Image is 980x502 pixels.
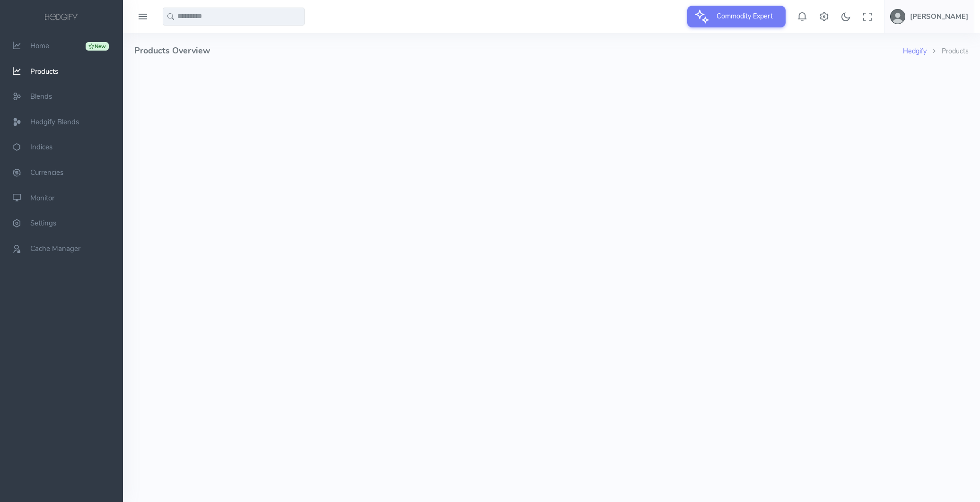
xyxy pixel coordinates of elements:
[86,42,109,51] div: New
[687,6,786,27] button: Commodity Expert
[30,193,54,203] span: Monitor
[30,244,80,253] span: Cache Manager
[890,9,905,24] img: user-image
[30,117,79,127] span: Hedgify Blends
[903,46,927,56] a: Hedgify
[43,12,80,23] img: logo
[910,13,968,20] h5: [PERSON_NAME]
[30,41,49,51] span: Home
[687,11,786,21] a: Commodity Expert
[711,6,779,26] span: Commodity Expert
[30,143,52,152] span: Indices
[30,218,56,228] span: Settings
[927,46,969,57] li: Products
[134,33,903,69] h4: Products Overview
[30,92,52,101] span: Blends
[30,168,63,177] span: Currencies
[30,67,58,76] span: Products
